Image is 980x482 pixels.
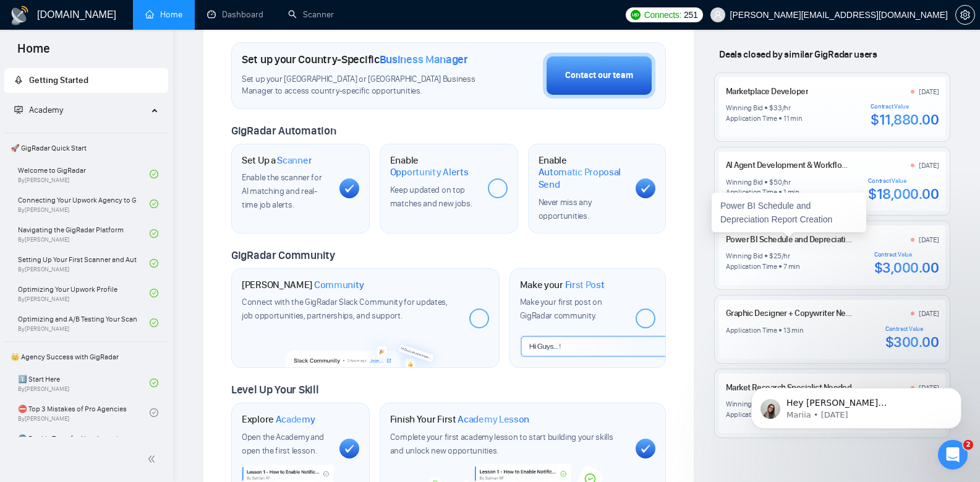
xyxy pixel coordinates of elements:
span: Set up your [GEOGRAPHIC_DATA] or [GEOGRAPHIC_DATA] Business Manager to access country-specific op... [242,74,481,97]
button: Contact our team [543,53,655,99]
span: Complete your first academy lesson to start building your skills and unlock new opportunities. [390,432,613,456]
h1: Set up your Country-Specific [242,53,468,66]
span: Academy [14,105,63,115]
div: 33 [773,103,782,113]
a: 1️⃣ Start HereBy[PERSON_NAME] [18,369,150,397]
span: Level Up Your Skill [231,383,318,397]
h1: Enable [390,154,478,178]
a: dashboardDashboard [207,9,263,20]
span: 2 [963,440,973,450]
div: Winning Bid [726,399,763,409]
span: check-circle [150,199,158,208]
span: Community [314,279,364,291]
div: 1 min [783,187,799,197]
div: Power BI Schedule and Depreciation Report Creation [712,193,866,232]
a: Connecting Your Upwork Agency to GigRadarBy[PERSON_NAME] [18,190,150,217]
div: Winning Bid [726,177,763,187]
span: Academy [29,105,63,115]
a: Power BI Schedule and Depreciation Report Creation [726,234,913,245]
div: $3,000.00 [874,258,939,277]
span: check-circle [150,170,158,178]
span: Business Manager [380,53,468,66]
a: Market Research Specialist Needed [726,382,852,393]
div: /hr [782,251,790,261]
iframe: Intercom live chat [938,440,968,470]
span: rocket [14,76,23,84]
a: setting [955,10,975,20]
div: Application Time [726,261,777,271]
span: 251 [684,8,697,22]
li: Getting Started [4,68,168,93]
div: Application Time [726,410,777,419]
div: Winning Bid [726,251,763,261]
span: Home [7,40,60,66]
div: Application Time [726,113,777,123]
div: [DATE] [919,235,939,245]
div: $18,000.00 [868,185,939,203]
span: Opportunity Alerts [390,166,469,178]
span: setting [956,10,974,20]
div: Winning Bid [726,103,763,113]
span: check-circle [150,289,158,297]
span: Academy Lesson [458,413,529,426]
div: 11 min [783,113,803,123]
div: Application Time [726,325,777,335]
span: 👑 Agency Success with GigRadar [6,344,167,369]
span: Academy [276,413,315,426]
div: Contract Value [868,177,939,185]
a: ⛔ Top 3 Mistakes of Pro AgenciesBy[PERSON_NAME] [18,399,150,426]
div: 13 min [783,325,804,335]
img: slackcommunity-bg.png [285,329,445,367]
span: Make your first post on GigRadar community. [520,297,602,321]
span: check-circle [150,259,158,268]
div: $11,880.00 [871,110,939,129]
span: Getting Started [29,75,88,85]
span: Open the Academy and open the first lesson. [242,432,324,456]
h1: Set Up a [242,154,312,167]
span: check-circle [150,379,158,387]
div: $ [769,103,773,113]
div: $ [769,177,773,187]
h1: Make your [520,279,605,291]
span: Never miss any opportunities. [539,197,592,221]
a: Setting Up Your First Scanner and Auto-BidderBy[PERSON_NAME] [18,250,150,277]
div: /hr [782,177,791,187]
div: [DATE] [919,87,939,97]
span: GigRadar Automation [231,124,336,138]
span: Scanner [277,154,312,167]
div: [DATE] [919,160,939,170]
span: 🚀 GigRadar Quick Start [6,136,167,160]
div: Contract Value [885,325,939,333]
a: Navigating the GigRadar PlatformBy[PERSON_NAME] [18,220,150,247]
span: Automatic Proposal Send [539,166,626,190]
p: Message from Mariia, sent 4d ago [54,48,213,59]
span: Enable the scanner for AI matching and real-time job alerts. [242,172,322,210]
div: Application Time [726,187,777,197]
span: Hey [PERSON_NAME][EMAIL_ADDRESS][DOMAIN_NAME], Looks like your Upwork agency Ermilani Consulting ... [54,36,213,218]
div: $300.00 [885,333,939,351]
span: GigRadar Community [231,248,335,262]
span: First Post [565,279,605,291]
a: Optimizing Your Upwork ProfileBy[PERSON_NAME] [18,279,150,307]
a: homeHome [145,9,182,20]
div: Contract Value [874,251,939,258]
img: logo [10,6,30,25]
div: 7 min [783,261,800,271]
span: user [714,11,722,19]
h1: Explore [242,413,315,426]
span: check-circle [150,229,158,238]
div: 25 [773,251,782,261]
h1: Finish Your First [390,413,529,426]
div: [DATE] [919,309,939,318]
a: Marketplace Developer [726,86,808,97]
div: $ [769,251,773,261]
a: Graphic Designer + Copywriter Needed | 7-Page Marketing Folder [726,308,956,318]
h1: [PERSON_NAME] [242,279,364,291]
span: double-left [147,453,160,465]
span: Connects: [644,8,681,22]
span: 🌚 Rookie Traps for New Agencies [18,432,137,445]
a: Optimizing and A/B Testing Your Scanner for Better ResultsBy[PERSON_NAME] [18,309,150,336]
span: check-circle [150,318,158,327]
